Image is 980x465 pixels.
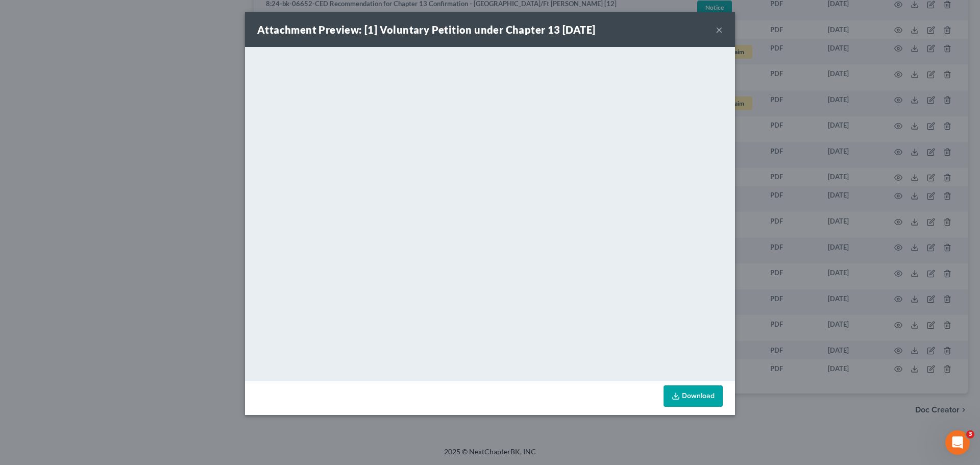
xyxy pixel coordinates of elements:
[716,23,723,36] button: ×
[257,23,595,36] strong: Attachment Preview: [1] Voluntary Petition under Chapter 13 [DATE]
[945,430,970,455] iframe: Intercom live chat
[966,430,974,438] span: 3
[664,385,723,407] a: Download
[245,47,735,379] iframe: <object ng-attr-data='[URL][DOMAIN_NAME]' type='application/pdf' width='100%' height='650px'></ob...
